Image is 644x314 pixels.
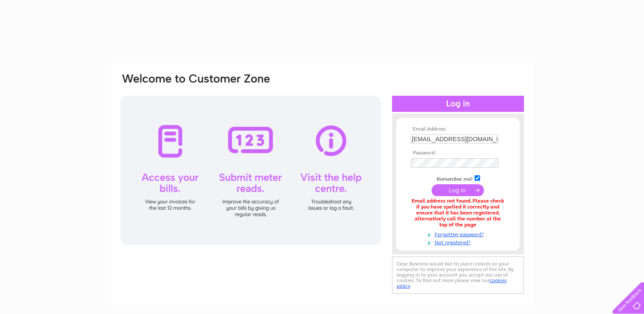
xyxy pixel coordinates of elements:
a: Not registered? [411,238,507,246]
a: cookies policy [397,277,507,289]
div: Clear Business would like to place cookies on your computer to improve your experience of the sit... [392,257,524,294]
th: Password: [409,150,507,156]
div: Email address not found. Please check if you have spelled it correctly and ensure that it has bee... [411,198,505,228]
td: Remember me? [409,174,507,183]
input: Submit [432,184,484,196]
th: Email Address: [409,126,507,132]
a: Forgotten password? [411,230,507,238]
